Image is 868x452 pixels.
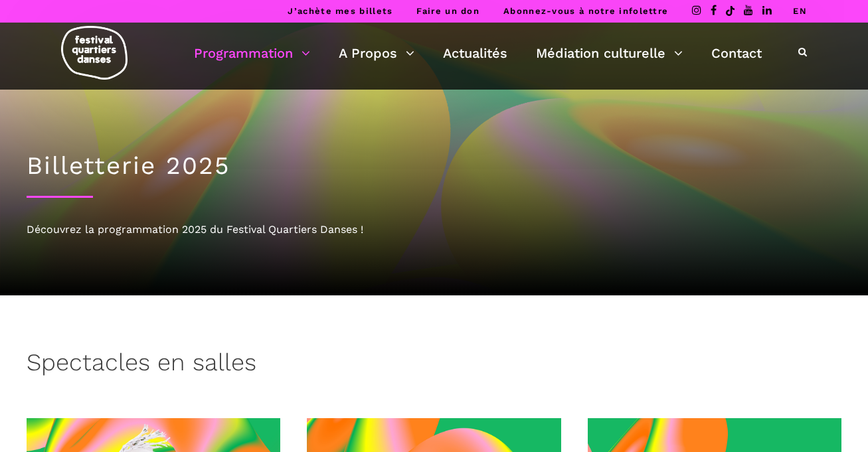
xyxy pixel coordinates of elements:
[27,221,841,238] div: Découvrez la programmation 2025 du Festival Quartiers Danses !
[503,6,668,16] a: Abonnez-vous à notre infolettre
[194,42,310,64] a: Programmation
[288,6,392,16] a: J’achète mes billets
[27,151,841,181] h1: Billetterie 2025
[61,26,128,80] img: logo-fqd-med
[536,42,683,64] a: Médiation culturelle
[443,42,507,64] a: Actualités
[793,6,807,16] a: EN
[339,42,414,64] a: A Propos
[711,42,762,64] a: Contact
[27,348,256,382] h3: Spectacles en salles
[416,6,479,16] a: Faire un don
